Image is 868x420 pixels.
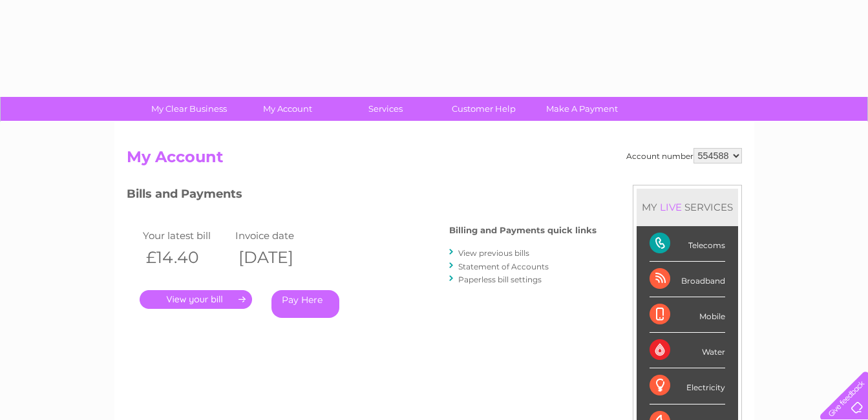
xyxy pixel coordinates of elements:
div: Mobile [650,297,725,333]
a: Services [332,97,439,121]
div: Telecoms [650,226,725,262]
a: View previous bills [458,248,529,258]
a: Pay Here [271,290,339,318]
div: Broadband [650,262,725,297]
a: My Clear Business [136,97,242,121]
th: [DATE] [232,244,325,271]
td: Invoice date [232,227,325,244]
a: Statement of Accounts [458,262,549,271]
th: £14.40 [140,244,233,271]
div: MY SERVICES [637,189,738,226]
h3: Bills and Payments [127,185,597,207]
div: LIVE [657,201,684,213]
div: Account number [626,148,742,163]
a: Paperless bill settings [458,275,542,284]
h2: My Account [127,148,742,173]
a: Make A Payment [529,97,635,121]
div: Water [650,333,725,368]
div: Electricity [650,368,725,404]
a: Customer Help [430,97,537,121]
a: My Account [234,97,341,121]
a: . [140,290,252,309]
h4: Billing and Payments quick links [449,226,597,235]
td: Your latest bill [140,227,233,244]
